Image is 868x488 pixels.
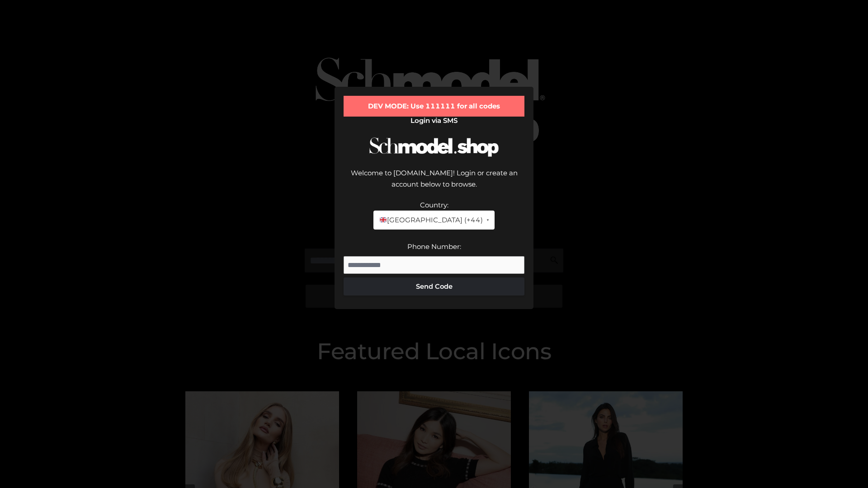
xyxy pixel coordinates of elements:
h2: Login via SMS [344,117,524,125]
label: Phone Number: [407,242,461,251]
button: Send Code [344,277,524,296]
span: [GEOGRAPHIC_DATA] (+44) [379,214,482,226]
label: Country: [420,201,448,209]
img: Schmodel Logo [366,129,502,165]
img: 🇬🇧 [380,216,387,223]
div: DEV MODE: Use 111111 for all codes [344,96,524,117]
div: Welcome to [DOMAIN_NAME]! Login or create an account below to browse. [344,167,524,199]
